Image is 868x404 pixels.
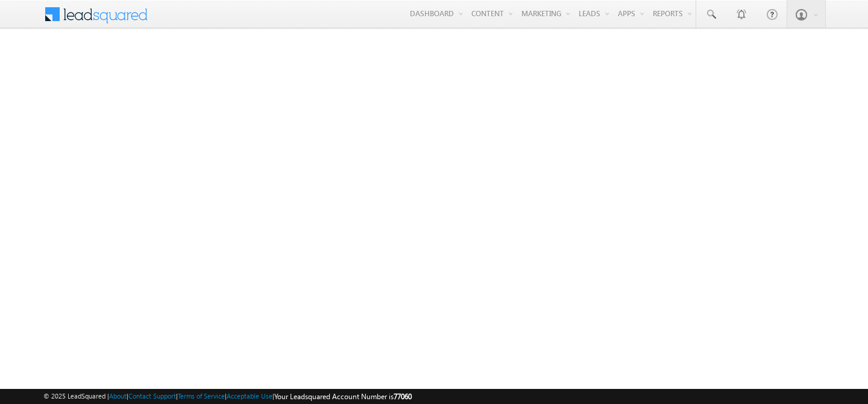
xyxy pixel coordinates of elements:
a: About [109,392,127,400]
span: © 2025 LeadSquared | | | | | [43,391,412,402]
a: Acceptable Use [227,392,272,400]
span: 77060 [394,392,412,401]
a: Contact Support [128,392,176,400]
span: Your Leadsquared Account Number is [274,392,412,401]
a: Terms of Service [178,392,225,400]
